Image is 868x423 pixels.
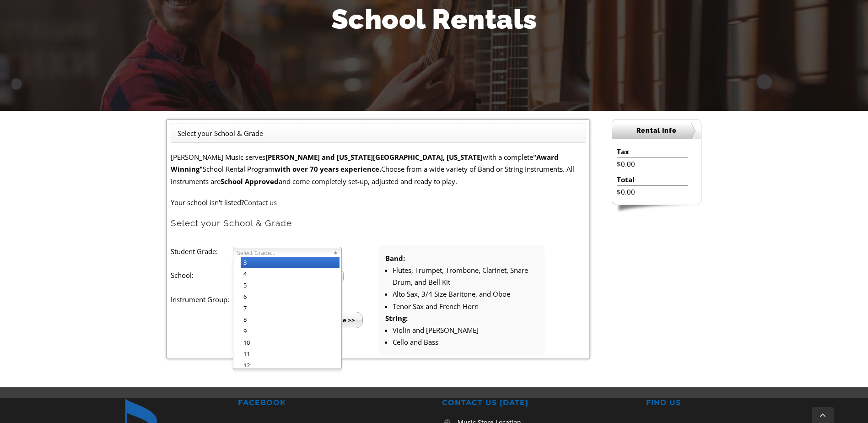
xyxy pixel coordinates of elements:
label: Instrument Group: [171,293,233,305]
li: $0.00 [617,186,688,198]
li: Violin and [PERSON_NAME] [393,324,538,336]
strong: Band: [385,254,405,263]
li: Tenor Sax and French Horn [393,300,538,312]
label: School: [171,269,233,281]
strong: [PERSON_NAME] and [US_STATE][GEOGRAPHIC_DATA], [US_STATE] [265,152,483,162]
h2: FACEBOOK [238,398,426,408]
li: 9 [241,325,340,337]
li: 5 [241,280,340,291]
img: sidebar-footer.png [612,205,701,213]
li: 8 [241,314,340,325]
p: [PERSON_NAME] Music serves with a complete School Rental Program Choose from a wide variety of Ba... [171,151,586,187]
strong: School Approved [221,177,279,186]
li: Cello and Bass [393,336,538,348]
h2: Rental Info [612,123,701,139]
li: 7 [241,303,340,314]
h2: CONTACT US [DATE] [442,398,630,408]
li: 10 [241,337,340,348]
span: Select Grade... [237,247,329,258]
li: Tax [617,146,688,158]
strong: with over 70 years experience. [275,164,381,174]
a: Contact us [244,198,277,207]
li: 6 [241,291,340,303]
h2: FIND US [646,398,834,408]
li: 4 [241,268,340,280]
h2: Select your School & Grade [171,217,586,229]
li: Alto Sax, 3/4 Size Baritone, and Oboe [393,288,538,300]
strong: String: [385,314,408,323]
li: 12 [241,360,340,371]
label: Student Grade: [171,245,233,257]
li: 11 [241,348,340,360]
li: $0.00 [617,158,688,170]
li: Flutes, Trumpet, Trombone, Clarinet, Snare Drum, and Bell Kit [393,264,538,288]
li: Total [617,174,688,186]
li: Select your School & Grade [178,127,263,139]
li: 3 [241,257,340,268]
p: Your school isn't listed? [171,196,586,208]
